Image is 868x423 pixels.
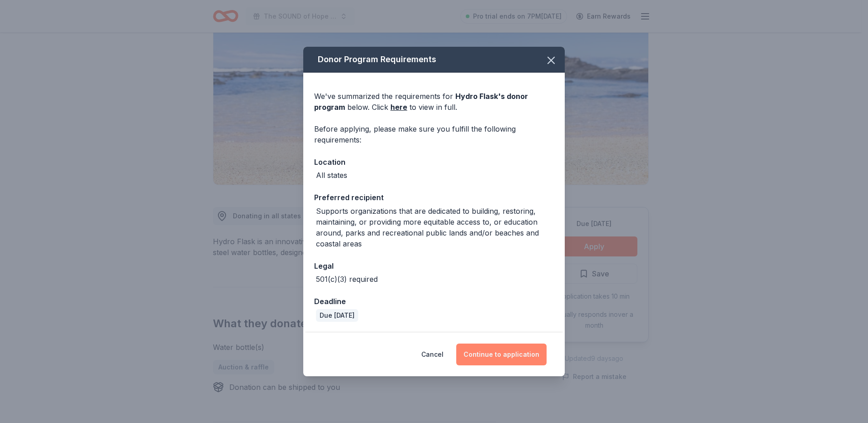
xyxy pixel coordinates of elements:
a: here [390,102,407,113]
div: Donor Program Requirements [303,47,565,73]
div: Before applying, please make sure you fulfill the following requirements: [314,123,554,145]
div: Legal [314,260,554,272]
div: We've summarized the requirements for below. Click to view in full. [314,91,554,113]
button: Cancel [421,344,444,365]
div: Preferred recipient [314,192,554,203]
div: Supports organizations that are dedicated to building, restoring, maintaining, or providing more ... [316,206,554,249]
div: Due [DATE] [316,309,358,322]
div: Location [314,156,554,168]
div: Deadline [314,295,554,307]
div: 501(c)(3) required [316,274,378,285]
div: All states [316,170,347,181]
button: Continue to application [456,344,547,365]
